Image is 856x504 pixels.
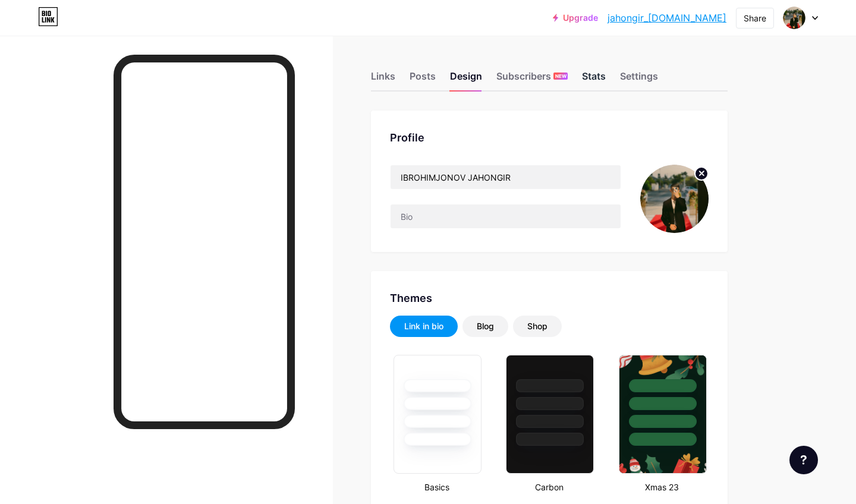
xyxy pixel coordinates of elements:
[527,320,547,332] div: Shop
[496,69,568,90] div: Subscribers
[404,320,443,332] div: Link in bio
[620,69,658,90] div: Settings
[391,204,621,228] input: Bio
[615,481,709,493] div: Xmas 23
[450,69,482,90] div: Design
[783,7,805,29] img: 42pwqq85
[555,73,567,80] span: NEW
[640,165,709,233] img: 42pwqq85
[391,165,621,189] input: Name
[390,481,483,493] div: Basics
[477,320,494,332] div: Blog
[371,69,395,90] div: Links
[390,290,709,306] div: Themes
[502,481,596,493] div: Carbon
[744,12,766,24] div: Share
[608,11,726,25] a: jahongir_[DOMAIN_NAME]
[390,130,709,146] div: Profile
[582,69,606,90] div: Stats
[410,69,436,90] div: Posts
[553,13,598,23] a: Upgrade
